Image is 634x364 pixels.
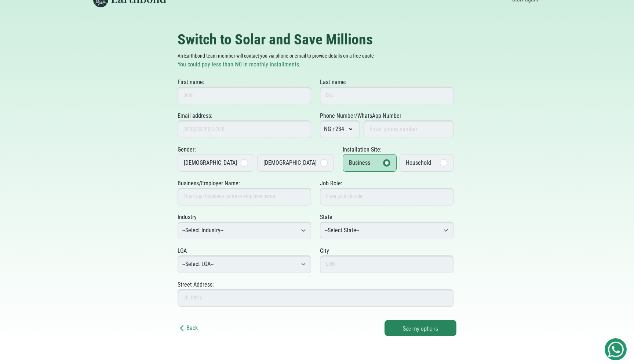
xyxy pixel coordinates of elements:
[178,60,456,69] p: You could pay less than ₦0 in monthly installments.
[184,159,237,167] div: [DEMOGRAPHIC_DATA]
[178,247,187,255] label: LGA
[320,112,401,120] label: Phone Number/WhatsApp Number
[178,324,198,331] a: Back
[178,289,453,307] input: 7b, Plot 5
[178,78,204,87] label: First name:
[178,112,212,120] label: Email address:
[178,87,311,104] input: John
[343,145,382,154] label: Installation Site:
[385,320,456,336] button: See my options
[178,120,311,138] input: john@example.com
[320,188,453,205] input: Enter your job role
[406,159,431,167] div: Household
[320,255,453,273] input: Lekki
[608,342,624,357] img: Get Started On Earthbond Via Whatsapp
[320,78,346,87] label: Last name:
[320,87,453,104] input: Doe
[178,280,214,289] label: Street Address:
[364,120,453,138] input: Enter phone number
[320,179,342,188] label: Job Role:
[178,53,374,59] small: An Earthbond team member will contact you via phone or email to provide details on a free quote
[178,213,197,222] label: Industry
[178,179,240,188] label: Business/Employer Name:
[320,247,329,255] label: City
[320,213,332,222] label: State
[349,159,370,167] div: Business
[263,159,317,167] div: [DEMOGRAPHIC_DATA]
[178,188,311,205] input: Enter your business name or employer name
[178,145,196,154] label: Gender:
[178,31,456,48] h2: Switch to Solar and Save Millions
